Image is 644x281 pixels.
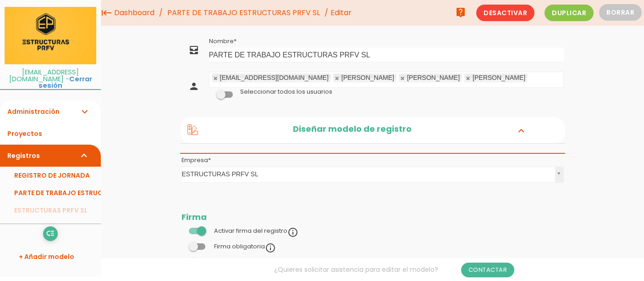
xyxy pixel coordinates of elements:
i: all_inbox [188,45,199,56]
h2: Diseñar modelo de registro [198,124,506,136]
label: Firma obligatoria [214,242,276,250]
a: Cerrar sesión [39,74,92,90]
label: Nombre [209,37,237,45]
button: Borrar [599,4,642,21]
i: person [188,81,199,92]
span: Editar [330,7,352,18]
a: + Añadir modelo [5,246,96,268]
img: itcons-logo [5,7,96,64]
span: ESTRUCTURAS PRFV SL [182,167,551,181]
i: live_help [455,3,466,22]
label: Activar firma del registro [214,227,298,235]
div: [EMAIL_ADDRESS][DOMAIN_NAME] [220,75,329,81]
div: [PERSON_NAME] [473,75,525,81]
a: ESTRUCTURAS PRFV SL [182,167,563,182]
i: info_outline [265,242,276,253]
i: expand_more [514,124,528,136]
i: expand_more [79,145,90,167]
label: Seleccionar todos los usuarios [240,88,332,96]
a: Contactar [461,263,515,277]
div: [PERSON_NAME] [341,75,394,81]
i: low_priority [46,226,55,241]
a: live_help [451,3,470,22]
i: expand_more [79,101,90,123]
a: low_priority [43,226,58,241]
span: Duplicar [545,5,594,21]
div: [PERSON_NAME] [407,75,460,81]
i: info_outline [287,227,298,238]
label: Empresa [182,156,211,164]
span: Desactivar [476,5,534,21]
h2: Firma [182,213,564,222]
